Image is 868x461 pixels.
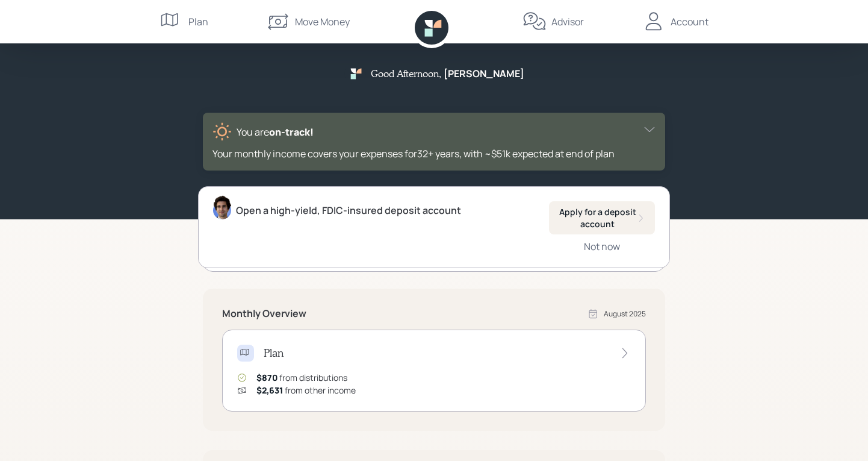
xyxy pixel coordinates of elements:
[188,14,208,29] div: Plan
[256,384,283,396] span: $2,631
[256,371,347,384] div: from distributions
[444,68,524,80] h5: [PERSON_NAME]
[236,203,461,218] div: Open a high-yield, FDIC-insured deposit account
[559,206,645,230] div: Apply for a deposit account
[256,384,356,397] div: from other income
[212,146,656,161] div: Your monthly income covers your expenses for 32 + years , with ~$51k expected at end of plan
[213,195,231,219] img: harrison-schaefer-headshot-2.png
[222,308,306,319] h5: Monthly Overview
[237,125,314,139] div: You are
[264,347,284,360] h4: Plan
[604,309,646,319] div: August 2025
[549,201,655,234] button: Apply for a deposit account
[295,14,350,29] div: Move Money
[212,122,232,142] img: sunny-XHVQM73Q.digested.png
[671,14,708,29] div: Account
[269,125,314,139] span: on‑track!
[256,372,277,383] span: $870
[584,240,620,253] div: Not now
[551,14,584,29] div: Advisor
[371,67,441,79] h5: Good Afternoon ,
